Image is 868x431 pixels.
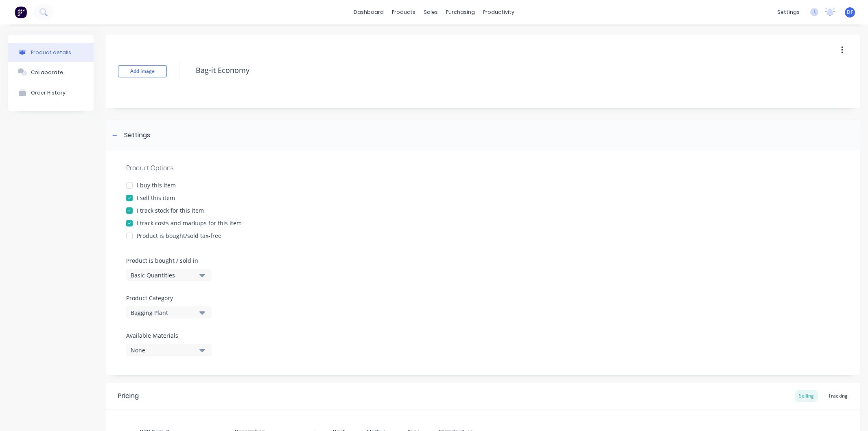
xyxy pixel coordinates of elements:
div: purchasing [442,6,479,18]
div: Settings [124,130,150,141]
div: Basic Quantities [131,271,196,279]
label: Product is bought / sold in [126,256,208,265]
div: Tracking [824,390,852,402]
div: Selling [795,390,818,402]
div: products [388,6,420,18]
div: Product details [31,49,71,55]
div: Pricing [118,391,139,401]
button: Order History [8,82,94,103]
img: Factory [15,6,27,18]
span: DF [847,9,853,16]
div: sales [420,6,442,18]
div: Collaborate [31,69,63,75]
button: Bagging Plant [126,306,212,319]
div: I sell this item [137,194,175,202]
div: Order History [31,90,66,96]
button: Basic Quantities [126,269,212,281]
div: I buy this item [137,181,176,189]
div: None [131,346,196,354]
button: Collaborate [8,62,94,82]
div: productivity [479,6,518,18]
div: settings [773,6,804,18]
label: Available Materials [126,331,212,340]
button: Add image [118,65,167,77]
div: Bagging Plant [131,308,196,317]
div: Product Options [126,163,840,173]
div: I track costs and markups for this item [137,219,242,227]
a: dashboard [350,6,388,18]
textarea: Bag-it Economy [192,61,775,80]
button: Product details [8,43,94,62]
div: Product is bought/sold tax-free [137,231,221,240]
label: Product Category [126,294,208,302]
div: I track stock for this item [137,206,204,215]
button: None [126,344,212,356]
